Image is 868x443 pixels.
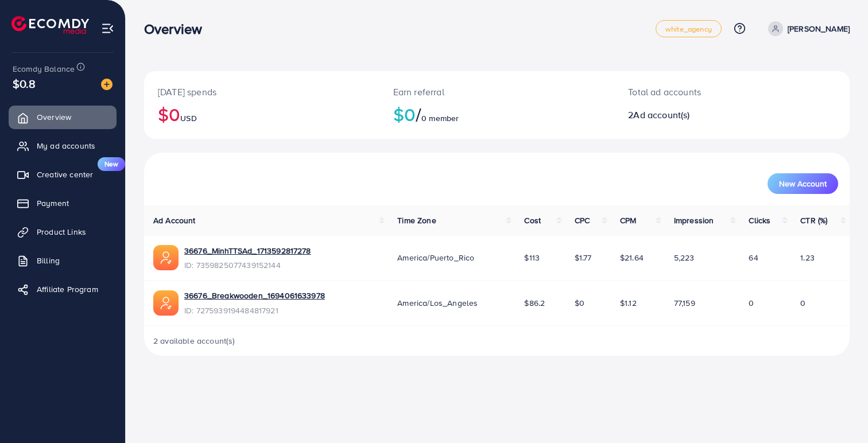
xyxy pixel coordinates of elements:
span: Impression [674,215,714,226]
span: Creative center [37,169,93,180]
img: ic-ads-acc.e4c84228.svg [153,290,179,316]
span: $21.64 [620,252,644,263]
h2: $0 [393,103,601,125]
img: image [101,79,113,90]
span: CPM [620,215,636,226]
a: 36676_MinhTTSAd_1713592817278 [184,245,311,257]
span: CPC [575,215,590,226]
a: 36676_Breakwooden_1694061633978 [184,290,325,301]
h3: Overview [144,21,211,37]
span: Payment [37,197,69,209]
span: Product Links [37,226,86,238]
span: 77,159 [674,297,695,309]
span: ID: 7275939194484817921 [184,305,325,316]
span: Time Zone [397,215,436,226]
a: Payment [9,192,117,215]
span: CTR (%) [800,215,827,226]
span: Cost [524,215,541,226]
img: logo [11,16,89,34]
span: My ad accounts [37,140,95,151]
span: 0 member [421,112,459,124]
span: Ecomdy Balance [13,63,75,75]
p: [PERSON_NAME] [788,22,850,36]
span: New Account [779,180,827,188]
span: $1.12 [620,297,637,309]
img: ic-ads-acc.e4c84228.svg [153,245,179,270]
span: $1.77 [575,252,592,263]
button: New Account [768,173,838,194]
span: white_agency [665,25,712,33]
span: Clicks [749,215,770,226]
h2: 2 [628,110,777,121]
span: / [416,101,421,127]
span: 1.23 [800,252,815,263]
span: 0 [749,297,754,309]
span: Overview [37,111,71,123]
span: 2 available account(s) [153,335,235,347]
span: 5,223 [674,252,695,263]
span: USD [180,112,196,124]
p: Total ad accounts [628,85,777,99]
span: 64 [749,252,758,263]
img: menu [101,22,114,35]
span: America/Puerto_Rico [397,252,474,263]
span: Billing [37,255,60,266]
a: Affiliate Program [9,278,117,301]
span: Affiliate Program [37,283,98,295]
span: $86.2 [524,297,545,309]
span: New [98,157,125,171]
a: Creative centerNew [9,163,117,186]
h2: $0 [158,103,366,125]
a: [PERSON_NAME] [764,21,850,36]
a: Billing [9,249,117,272]
span: $0 [575,297,584,309]
span: Ad Account [153,215,196,226]
a: Overview [9,106,117,129]
p: [DATE] spends [158,85,366,99]
span: 0 [800,297,805,309]
p: Earn referral [393,85,601,99]
a: My ad accounts [9,134,117,157]
span: $0.8 [13,75,36,92]
a: Product Links [9,220,117,243]
span: Ad account(s) [633,108,689,121]
span: ID: 7359825077439152144 [184,259,311,271]
a: white_agency [656,20,722,37]
span: America/Los_Angeles [397,297,478,309]
span: $113 [524,252,540,263]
